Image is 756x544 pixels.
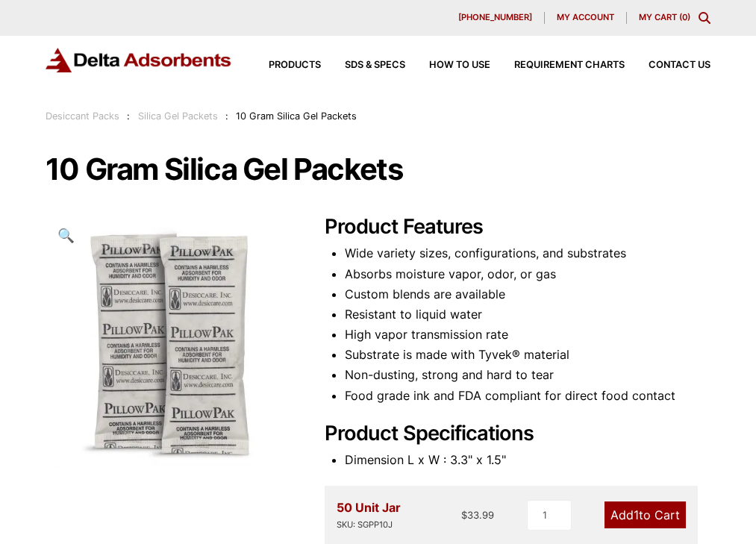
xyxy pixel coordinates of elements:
[345,264,711,284] li: Absorbs moisture vapor, odor, or gas
[321,60,405,70] a: SDS & SPECS
[245,60,321,70] a: Products
[458,13,532,22] span: [PHONE_NUMBER]
[46,154,710,185] h1: 10 Gram Silica Gel Packets
[405,60,490,70] a: How to Use
[46,215,87,256] a: View full-screen image gallery
[127,110,130,122] span: :
[57,227,75,243] span: 🔍
[557,13,614,22] span: My account
[345,345,711,365] li: Substrate is made with Tyvek® material
[649,60,710,70] span: Contact Us
[345,284,711,304] li: Custom blends are available
[46,48,232,72] img: Delta Adsorbents
[634,507,639,522] span: 1
[699,12,710,24] div: Toggle Modal Content
[138,110,218,122] a: Silica Gel Packets
[325,215,710,240] h2: Product Features
[345,325,711,345] li: High vapor transmission rate
[605,501,686,528] a: Add1to Cart
[225,110,228,122] span: :
[639,12,690,22] a: My Cart (0)
[46,110,119,122] a: Desiccant Packs
[345,386,711,406] li: Food grade ink and FDA compliant for direct food contact
[337,498,401,532] div: 50 Unit Jar
[345,450,711,470] li: Dimension L x W : 3.3" x 1.5"
[514,60,625,70] span: Requirement Charts
[446,12,545,24] a: [PHONE_NUMBER]
[325,422,710,446] h2: Product Specifications
[461,509,494,521] bdi: 33.99
[345,304,711,325] li: Resistant to liquid water
[345,60,405,70] span: SDS & SPECS
[625,60,710,70] a: Contact Us
[345,243,711,263] li: Wide variety sizes, configurations, and substrates
[236,110,357,122] span: 10 Gram Silica Gel Packets
[682,12,687,22] span: 0
[545,12,627,24] a: My account
[345,365,711,385] li: Non-dusting, strong and hard to tear
[337,518,401,532] div: SKU: SGPP10J
[269,60,321,70] span: Products
[490,60,625,70] a: Requirement Charts
[461,509,467,521] span: $
[429,60,490,70] span: How to Use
